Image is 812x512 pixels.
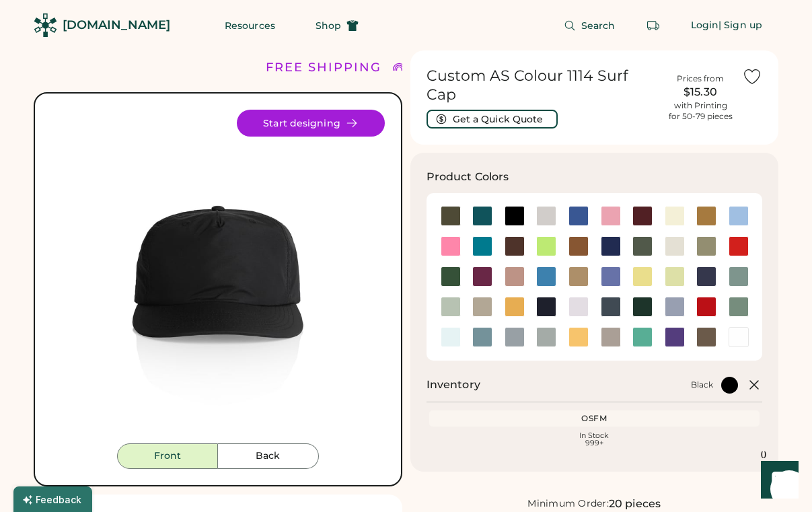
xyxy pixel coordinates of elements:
[237,110,385,137] button: Start designing
[316,21,341,30] span: Shop
[677,73,724,84] div: Prices from
[432,413,758,424] div: OSFM
[669,100,733,122] div: with Printing for 50-79 pieces
[748,451,806,509] iframe: Front Chat
[640,12,667,39] button: Retrieve an order
[667,84,734,100] div: $15.30
[691,379,713,390] div: Black
[63,17,170,34] div: [DOMAIN_NAME]
[432,432,758,447] div: In Stock 999+
[581,21,616,30] span: Search
[548,12,632,39] button: Search
[34,13,57,37] img: Rendered Logo - Screens
[218,443,319,469] button: Back
[427,110,558,129] button: Get a Quick Quote
[51,110,385,443] img: 1114 - Black Front Image
[427,169,509,185] h3: Product Colors
[299,12,375,39] button: Shop
[609,496,661,512] div: 20 pieces
[718,19,762,32] div: | Sign up
[427,67,659,104] h1: Custom AS Colour 1114 Surf Cap
[527,497,609,511] div: Minimum Order:
[209,12,291,39] button: Resources
[117,443,218,469] button: Front
[427,377,480,393] h2: Inventory
[51,110,385,443] div: 1114 Style Image
[691,19,719,32] div: Login
[266,59,381,77] div: FREE SHIPPING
